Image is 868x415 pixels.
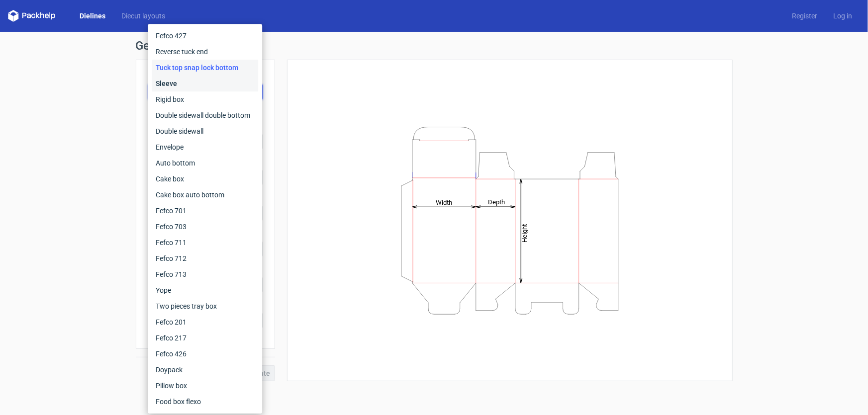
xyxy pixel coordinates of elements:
[152,91,258,107] div: Rigid box
[152,250,258,266] div: Fefco 712
[152,187,258,203] div: Cake box auto bottom
[152,155,258,171] div: Auto bottom
[152,378,258,394] div: Pillow box
[152,44,258,60] div: Reverse tuck end
[825,11,860,21] a: Log in
[152,171,258,187] div: Cake box
[152,314,258,330] div: Fefco 201
[435,198,452,206] tspan: Width
[152,123,258,139] div: Double sidewall
[784,11,825,21] a: Register
[152,362,258,378] div: Doypack
[152,282,258,298] div: Yope
[488,198,505,206] tspan: Depth
[152,76,258,91] div: Sleeve
[113,11,173,21] a: Diecut layouts
[152,60,258,76] div: Tuck top snap lock bottom
[152,330,258,346] div: Fefco 217
[152,266,258,282] div: Fefco 713
[152,139,258,155] div: Envelope
[152,298,258,314] div: Two pieces tray box
[521,224,528,242] tspan: Height
[72,11,113,21] a: Dielines
[152,219,258,235] div: Fefco 703
[152,235,258,250] div: Fefco 711
[152,28,258,44] div: Fefco 427
[152,107,258,123] div: Double sidewall double bottom
[152,203,258,219] div: Fefco 701
[152,394,258,410] div: Food box flexo
[136,40,733,52] h1: Generate new dieline
[152,346,258,362] div: Fefco 426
